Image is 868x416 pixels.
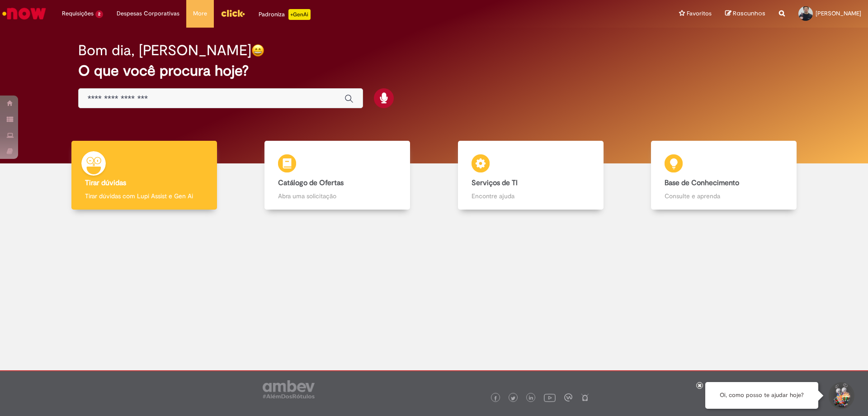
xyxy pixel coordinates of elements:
b: Tirar dúvidas [85,178,126,187]
div: Oi, como posso te ajudar hoje? [705,382,818,409]
p: Encontre ajuda [472,191,590,201]
img: logo_footer_linkedin.png [529,396,533,401]
span: Rascunhos [733,9,765,18]
span: Despesas Corporativas [117,9,179,18]
img: logo_footer_twitter.png [511,396,515,401]
span: More [193,9,207,18]
b: Catálogo de Ofertas [278,178,344,187]
img: ServiceNow [1,5,47,23]
span: 2 [95,10,103,18]
a: Base de Conhecimento Consulte e aprenda [627,141,821,210]
img: logo_footer_ambev_rotulo_gray.png [263,380,315,398]
h2: Bom dia, [PERSON_NAME] [78,43,251,58]
span: Favoritos [687,9,712,18]
a: Tirar dúvidas Tirar dúvidas com Lupi Assist e Gen Ai [47,141,241,210]
img: logo_footer_youtube.png [544,392,556,403]
img: happy-face.png [251,44,264,57]
img: logo_footer_naosei.png [581,393,589,402]
img: logo_footer_facebook.png [493,396,498,401]
b: Serviços de TI [472,178,518,187]
h2: O que você procura hoje? [78,63,790,79]
img: click_logo_yellow_360x200.png [221,6,245,20]
p: Abra uma solicitação [278,191,396,201]
button: Iniciar Conversa de Suporte [827,382,854,409]
p: Tirar dúvidas com Lupi Assist e Gen Ai [85,191,203,201]
p: +GenAi [288,9,311,20]
p: Consulte e aprenda [665,191,783,201]
div: Padroniza [259,9,311,20]
span: Requisições [62,9,94,18]
span: [PERSON_NAME] [816,10,861,17]
a: Rascunhos [725,10,765,18]
b: Base de Conhecimento [665,178,739,187]
a: Catálogo de Ofertas Abra uma solicitação [241,141,434,210]
a: Serviços de TI Encontre ajuda [434,141,627,210]
img: logo_footer_workplace.png [564,393,572,402]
